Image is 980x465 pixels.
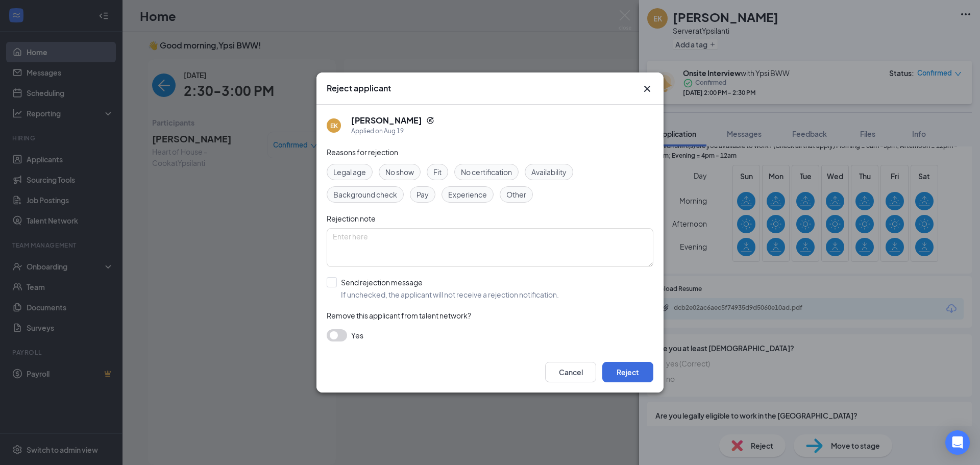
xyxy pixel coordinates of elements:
[327,311,471,320] span: Remove this applicant from talent network?
[448,189,487,200] span: Experience
[351,329,363,341] span: Yes
[385,166,414,178] span: No show
[330,121,338,130] div: EK
[351,115,422,126] h5: [PERSON_NAME]
[945,430,970,455] div: Open Intercom Messenger
[641,83,653,95] svg: Cross
[641,83,653,95] button: Close
[327,83,391,94] h3: Reject applicant
[351,126,434,136] div: Applied on Aug 19
[333,166,366,178] span: Legal age
[426,116,434,125] svg: Reapply
[327,214,376,223] span: Rejection note
[333,189,397,200] span: Background check
[327,148,398,157] span: Reasons for rejection
[433,166,442,178] span: Fit
[506,189,526,200] span: Other
[416,189,429,200] span: Pay
[531,166,567,178] span: Availability
[602,362,653,382] button: Reject
[545,362,596,382] button: Cancel
[461,166,512,178] span: No certification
